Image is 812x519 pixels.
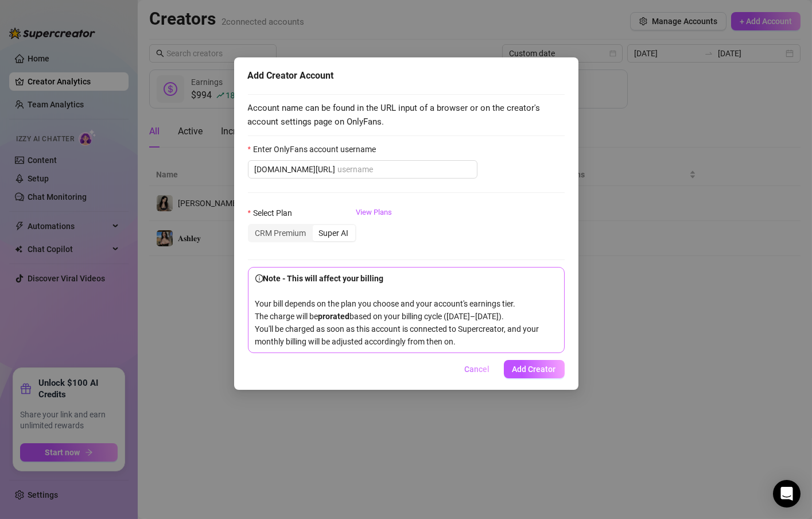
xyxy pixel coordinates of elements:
[456,360,499,378] button: Cancel
[255,274,539,346] span: Your bill depends on the plan you choose and your account's earnings tier. The charge will be bas...
[248,207,300,219] label: Select Plan
[248,224,356,242] div: segmented control
[512,365,556,374] span: Add Creator
[248,102,565,129] span: Account name can be found in the URL input of a browser or on the creator's account settings page...
[504,360,565,378] button: Add Creator
[318,312,350,321] b: prorated
[255,274,384,283] strong: Note - This will affect your billing
[248,143,383,156] label: Enter OnlyFans account username
[255,274,263,282] span: info-circle
[356,207,393,253] a: View Plans
[465,365,490,374] span: Cancel
[313,225,355,241] div: Super AI
[338,163,471,176] input: Enter OnlyFans account username
[255,163,336,176] span: [DOMAIN_NAME][URL]
[249,225,313,241] div: CRM Premium
[773,480,801,508] div: Open Intercom Messenger
[248,69,565,83] div: Add Creator Account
